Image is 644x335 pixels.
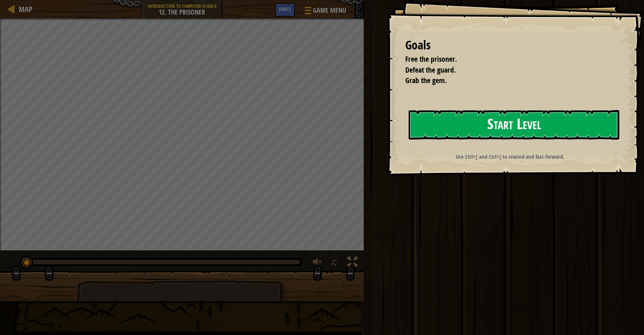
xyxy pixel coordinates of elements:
button: Adjust volume [310,255,325,271]
li: Free the prisoner. [396,54,616,65]
span: ♫ [330,256,338,268]
a: Map [15,4,33,14]
span: Map [19,4,33,14]
li: Grab the gem. [396,75,616,86]
button: Game Menu [299,3,351,21]
li: Defeat the guard. [396,65,616,76]
span: Grab the gem. [405,75,447,85]
div: Goals [405,37,618,54]
button: Start Level [409,110,619,140]
span: Defeat the guard. [405,65,456,75]
span: Free the prisoner. [405,54,457,64]
button: Toggle fullscreen [345,255,360,271]
span: Game Menu [313,6,346,15]
span: Hints [279,6,291,13]
button: ♫ [329,255,342,271]
strong: Use Ctrl+[ and Ctrl+] to rewind and fast-forward. [456,153,564,161]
